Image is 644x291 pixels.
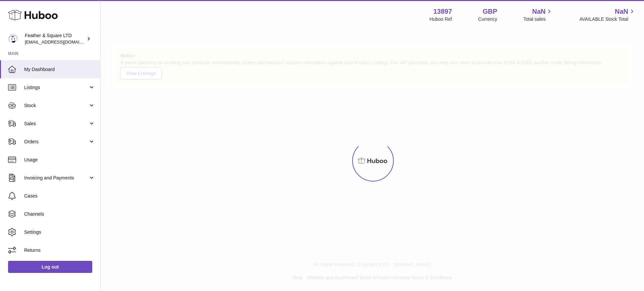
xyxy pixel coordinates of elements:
[430,16,452,22] div: Huboo Ref
[24,211,95,217] span: Channels
[615,7,628,16] span: NaN
[523,16,553,22] span: Total sales
[24,175,88,181] span: Invoicing and Payments
[24,229,95,235] span: Settings
[24,102,88,109] span: Stock
[24,66,95,73] span: My Dashboard
[8,34,18,44] img: feathernsquare@gmail.com
[532,7,545,16] span: NaN
[523,7,553,22] a: NaN Total sales
[24,157,95,163] span: Usage
[478,16,497,22] div: Currency
[24,193,95,199] span: Cases
[579,7,636,22] a: NaN AVAILABLE Stock Total
[25,32,85,45] div: Feather & Square LTD
[25,39,99,45] span: [EMAIL_ADDRESS][DOMAIN_NAME]
[24,84,88,91] span: Listings
[433,7,452,16] strong: 13897
[24,247,95,253] span: Returns
[24,139,88,145] span: Orders
[24,121,88,127] span: Sales
[483,7,497,16] strong: GBP
[8,261,92,273] a: Log out
[579,16,636,22] span: AVAILABLE Stock Total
